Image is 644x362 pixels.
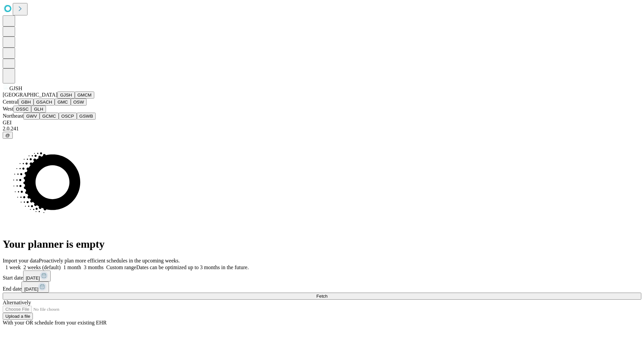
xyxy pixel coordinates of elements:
[106,264,136,270] span: Custom range
[23,113,40,120] button: GWV
[71,99,87,106] button: OSW
[3,99,18,105] span: Central
[3,113,23,119] span: Northeast
[84,264,104,270] span: 3 months
[23,270,51,282] button: [DATE]
[3,132,13,139] button: @
[63,264,81,270] span: 1 month
[13,106,32,113] button: OSSC
[5,133,10,138] span: @
[57,92,75,99] button: GJSH
[23,264,61,270] span: 2 weeks (default)
[55,99,70,106] button: GMC
[9,85,22,91] span: GJSH
[77,113,96,120] button: GSWB
[59,113,77,120] button: OSCP
[5,264,21,270] span: 1 week
[21,282,49,293] button: [DATE]
[40,113,59,120] button: GCMC
[3,313,33,320] button: Upload a file
[26,276,40,281] span: [DATE]
[3,238,641,250] h1: Your planner is empty
[39,258,180,263] span: Proactively plan more efficient schedules in the upcoming weeks.
[3,282,641,293] div: End date
[3,258,39,263] span: Import your data
[18,99,34,106] button: GBH
[75,92,94,99] button: GMCM
[316,294,327,299] span: Fetch
[3,293,641,300] button: Fetch
[3,270,641,282] div: Start date
[136,264,249,270] span: Dates can be optimized up to 3 months in the future.
[34,99,55,106] button: GSACH
[3,120,641,126] div: GEI
[3,320,107,325] span: With your OR schedule from your existing EHR
[31,106,46,113] button: GLH
[3,92,57,98] span: [GEOGRAPHIC_DATA]
[24,287,38,292] span: [DATE]
[3,300,31,305] span: Alternatively
[3,126,641,132] div: 2.0.241
[3,106,13,112] span: West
